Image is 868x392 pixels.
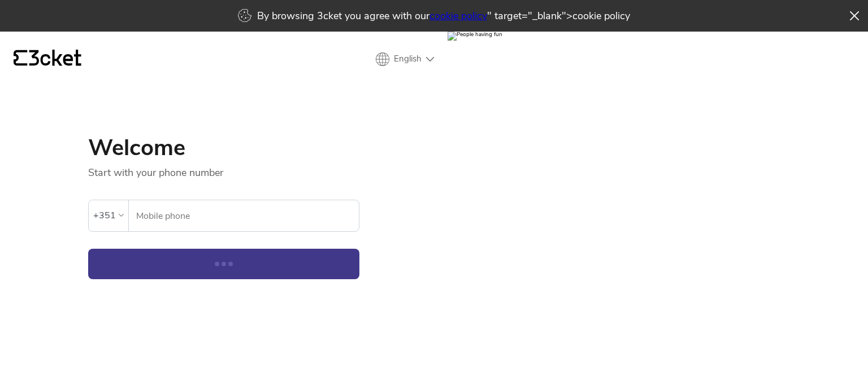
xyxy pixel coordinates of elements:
p: Start with your phone number [88,159,359,179]
input: Mobile phone [136,200,359,231]
a: cookie policy [429,9,487,23]
label: Mobile phone [129,200,359,232]
div: +351 [93,207,116,224]
a: {' '} [14,50,81,69]
h1: Welcome [88,136,359,159]
p: By browsing 3cket you agree with our " target="_blank">cookie policy [257,9,630,23]
g: {' '} [14,50,27,66]
button: Continue [88,249,359,279]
